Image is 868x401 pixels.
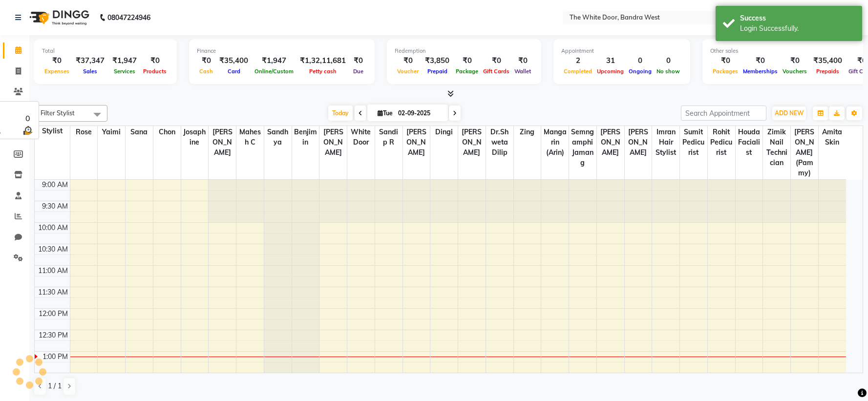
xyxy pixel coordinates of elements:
[625,126,652,159] span: [PERSON_NAME]
[626,55,654,66] div: 0
[654,68,682,75] span: No show
[36,287,70,297] div: 11:30 AM
[351,68,366,75] span: Due
[375,109,395,117] span: Tue
[775,109,804,117] span: ADD NEW
[42,55,72,66] div: ₹0
[395,106,444,121] input: 2025-09-02
[42,47,169,55] div: Total
[347,126,375,148] span: white door
[395,68,421,75] span: Voucher
[780,68,809,75] span: Vouchers
[252,68,296,75] span: Online/Custom
[736,126,763,159] span: Houda Facialist
[36,223,70,233] div: 10:00 AM
[403,126,430,159] span: [PERSON_NAME]
[40,201,70,211] div: 9:30 AM
[626,68,654,75] span: Ongoing
[827,362,858,391] iframe: chat widget
[681,106,766,121] input: Search Appointment
[486,126,513,159] span: Dr.Shweta Dilip
[741,55,780,66] div: ₹0
[652,126,679,159] span: Imran Hair stylist
[108,55,141,66] div: ₹1,947
[209,126,236,159] span: [PERSON_NAME]
[809,55,846,66] div: ₹35,400
[328,106,353,121] span: Today
[710,68,741,75] span: Packages
[70,126,98,138] span: Rose
[512,55,533,66] div: ₹0
[319,126,347,159] span: [PERSON_NAME]
[98,126,125,138] span: Yaimi
[772,106,806,120] button: ADD NEW
[215,55,252,66] div: ₹35,400
[41,109,75,117] span: Filter Stylist
[569,126,596,169] span: Semngamphi Jamang
[481,68,512,75] span: Gift Cards
[819,126,846,148] span: Amita Skin
[740,13,855,23] div: Success
[421,55,453,66] div: ₹3,850
[710,55,741,66] div: ₹0
[453,68,481,75] span: Package
[225,68,243,75] span: Card
[481,55,512,66] div: ₹0
[741,68,780,75] span: Memberships
[35,126,70,136] div: Stylist
[740,23,855,34] div: Login Successfully.
[41,352,70,362] div: 1:00 PM
[181,126,209,148] span: Josaphine
[680,126,707,159] span: Sumit Pedicurist
[252,55,296,66] div: ₹1,947
[458,126,486,159] span: [PERSON_NAME]
[197,47,367,55] div: Finance
[561,47,682,55] div: Appointment
[814,68,842,75] span: Prepaids
[430,126,458,138] span: Dingi
[375,126,402,148] span: Sandip R
[72,55,108,66] div: ₹37,347
[197,55,215,66] div: ₹0
[153,126,181,138] span: Chon
[395,55,421,66] div: ₹0
[37,330,70,340] div: 12:30 PM
[296,55,350,66] div: ₹1,32,11,681
[541,126,569,159] span: Mangarin (Arin)
[307,68,339,75] span: Petty cash
[350,55,367,66] div: ₹0
[514,126,541,138] span: Zing
[42,68,72,75] span: Expenses
[21,112,34,124] div: 0
[48,381,62,391] span: 1 / 1
[780,55,809,66] div: ₹0
[107,4,150,31] b: 08047224946
[594,55,626,66] div: 31
[197,68,215,75] span: Cash
[111,68,138,75] span: Services
[40,180,70,190] div: 9:00 AM
[561,55,594,66] div: 2
[708,126,735,159] span: Rohit Pedicurist
[36,244,70,254] div: 10:30 AM
[21,124,34,136] img: wait_time.png
[141,68,169,75] span: Products
[425,68,450,75] span: Prepaid
[37,309,70,319] div: 12:00 PM
[292,126,319,148] span: benjimin
[25,4,92,31] img: logo
[594,68,626,75] span: Upcoming
[81,68,100,75] span: Sales
[126,126,153,138] span: Sana
[561,68,594,75] span: Completed
[141,55,169,66] div: ₹0
[36,266,70,276] div: 11:00 AM
[791,126,818,179] span: [PERSON_NAME] (Pammy)
[512,68,533,75] span: Wallet
[763,126,790,169] span: Zimik Nail technician
[597,126,624,159] span: [PERSON_NAME]
[264,126,292,148] span: Sandhya
[453,55,481,66] div: ₹0
[236,126,264,148] span: Mahesh C
[654,55,682,66] div: 0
